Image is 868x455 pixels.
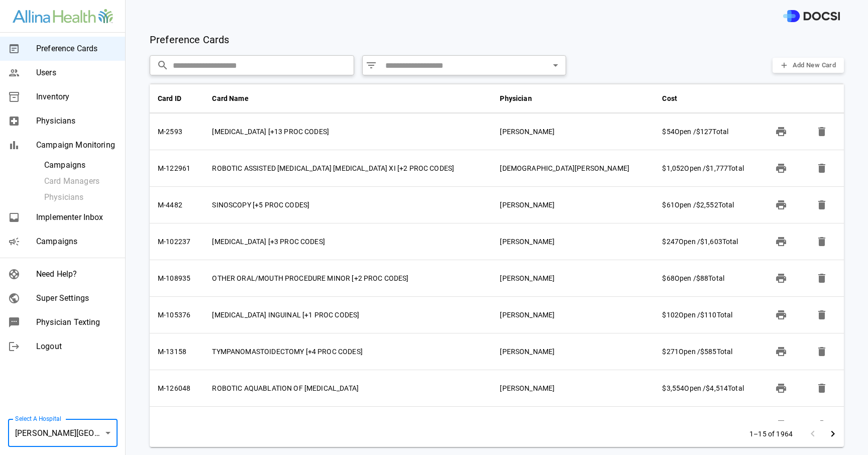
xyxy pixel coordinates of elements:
div: [MEDICAL_DATA] [212,420,484,430]
td: [PERSON_NAME] [492,297,654,333]
td: M-4482 [150,187,204,223]
td: Open / Total [654,407,763,443]
div: [MEDICAL_DATA] [+3 PROC CODES] [212,237,484,247]
span: $2,552 [696,201,718,209]
td: Open / Total [654,113,763,150]
th: Physician [492,83,654,113]
div: OTHER ORAL/MOUTH PROCEDURE MINOR [+2 PROC CODES] [212,273,484,283]
td: [PERSON_NAME] [492,187,654,223]
span: Campaign Monitoring [36,139,117,151]
span: Users [36,67,117,79]
span: $271 [662,348,679,356]
span: $110 [700,311,717,319]
td: [DEMOGRAPHIC_DATA][PERSON_NAME] [492,150,654,187]
span: $585 [700,348,717,356]
td: [PERSON_NAME] [492,260,654,297]
td: M-102237 [150,223,204,260]
span: $102 [662,311,679,319]
td: [PERSON_NAME] [492,333,654,370]
span: $247 [662,238,679,246]
th: Cost [654,83,763,113]
div: [MEDICAL_DATA] INGUINAL [+1 PROC CODES] [212,310,484,320]
span: $88 [696,274,708,282]
span: Physicians [36,115,117,127]
td: M-108935 [150,260,204,297]
td: M-13158 [150,333,204,370]
td: Open / Total [654,297,763,333]
td: Open / Total [654,333,763,370]
span: Super Settings [36,292,117,304]
td: Open / Total [654,187,763,223]
td: Open / Total [654,260,763,297]
td: [PERSON_NAME] [492,223,654,260]
td: Open / Total [654,370,763,407]
span: Campaigns [44,159,117,171]
span: Logout [36,340,117,353]
span: $68 [662,274,674,282]
span: Inventory [36,91,117,103]
label: Select A Hospital [15,414,61,423]
span: Physician Texting [36,316,117,328]
span: $54 [662,128,674,136]
span: $1,052 [662,164,684,172]
button: Open [549,58,563,72]
div: ROBOTIC AQUABLATION OF [MEDICAL_DATA] [212,383,484,393]
span: $4,514 [706,384,728,392]
th: Card Name [204,83,492,113]
th: Card ID [150,83,204,113]
button: Go to next page [823,424,843,444]
td: M-122961 [150,150,204,187]
td: Open / Total [654,150,763,187]
button: Add New Card [773,58,844,73]
span: $3,554 [662,384,684,392]
img: DOCSI Logo [783,10,840,23]
div: TYMPANOMASTOIDECTOMY [+4 PROC CODES] [212,347,484,357]
span: $61 [662,201,674,209]
span: Preference Cards [36,43,117,55]
div: [MEDICAL_DATA] [+13 PROC CODES] [212,127,484,137]
span: Implementer Inbox [36,211,117,223]
td: [PERSON_NAME] [492,407,654,443]
div: ROBOTIC ASSISTED [MEDICAL_DATA] [MEDICAL_DATA] XI [+2 PROC CODES] [212,163,484,173]
div: [PERSON_NAME][GEOGRAPHIC_DATA] [8,419,118,447]
td: M-3914 [150,407,204,443]
span: $1,603 [700,238,722,246]
td: M-105376 [150,297,204,333]
span: $1,777 [706,164,728,172]
p: Preference Cards [150,32,229,47]
img: Site Logo [13,9,113,24]
td: M-2593 [150,113,204,150]
span: Campaigns [36,236,117,248]
p: 1–15 of 1964 [749,429,793,439]
span: Need Help? [36,268,117,280]
td: M-126048 [150,370,204,407]
span: $127 [696,128,713,136]
td: [PERSON_NAME] [492,113,654,150]
div: SINOSCOPY [+5 PROC CODES] [212,200,484,210]
td: [PERSON_NAME] [492,370,654,407]
td: Open / Total [654,223,763,260]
